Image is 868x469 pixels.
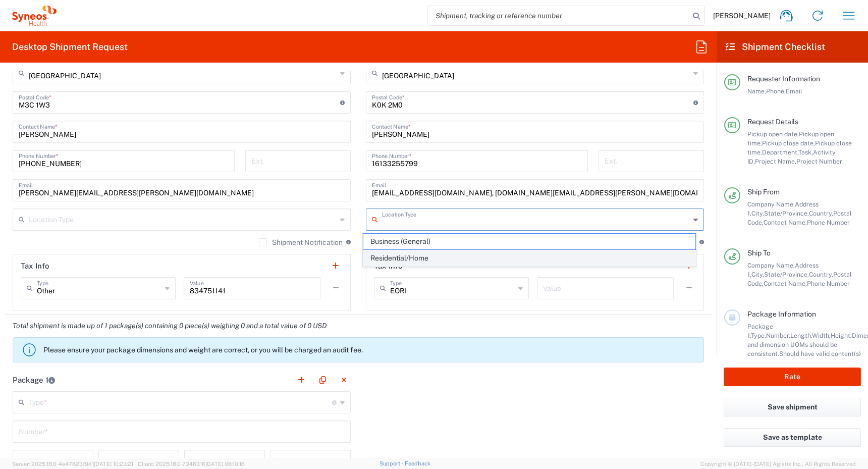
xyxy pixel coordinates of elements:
h2: Shipment Checklist [726,41,825,53]
span: [DATE] 10:23:21 [94,461,133,467]
span: Package Information [747,310,816,318]
span: Number, [766,332,790,339]
span: City, [751,271,764,278]
span: Requester Information [747,75,820,83]
a: Feedback [405,460,430,466]
h2: Tax Info [21,261,49,271]
span: Business (General) [363,234,696,249]
span: Should have valid content(s) [779,350,861,357]
span: Email [786,87,802,95]
span: Phone, [766,87,786,95]
span: Type, [751,332,766,339]
span: Height, [831,332,852,339]
em: Total shipment is made up of 1 package(s) containing 0 piece(s) weighing 0 and a total value of 0... [5,322,334,330]
p: Please ensure your package dimensions and weight are correct, or you will be charged an audit fee. [43,345,699,354]
span: Pickup open date, [747,130,799,138]
span: City, [751,210,764,217]
h2: Package 1 [13,375,55,385]
input: Shipment, tracking or reference number [428,6,689,25]
span: Client: 2025.18.0-7346316 [138,461,245,467]
span: Task, [798,148,813,156]
span: Pickup close date, [762,139,815,147]
span: Department, [762,148,798,156]
a: Support [379,460,405,466]
h2: Desktop Shipment Request [12,41,128,53]
span: Project Name, [755,158,796,165]
span: Phone Number [807,280,850,287]
span: Name, [747,87,766,95]
span: Residential/Home [363,250,696,266]
span: Ship From [747,188,780,196]
span: State/Province, [764,210,809,217]
span: Copyright © [DATE]-[DATE] Agistix Inc., All Rights Reserved [700,459,856,468]
span: Ship To [747,249,771,257]
span: Length, [790,332,812,339]
button: Save as template [724,428,861,447]
span: Request Details [747,118,798,126]
span: Width, [812,332,831,339]
span: Country, [809,271,833,278]
span: [DATE] 08:10:16 [205,461,245,467]
span: Company Name, [747,262,795,269]
span: Country, [809,210,833,217]
label: Shipment Notification [259,238,343,246]
span: Package 1: [747,323,773,339]
span: State/Province, [764,271,809,278]
span: Server: 2025.18.0-4e47823f9d1 [12,461,133,467]
span: Company Name, [747,200,795,208]
button: Save shipment [724,398,861,416]
span: Contact Name, [764,219,807,226]
span: [PERSON_NAME] [713,11,771,20]
span: Contact Name, [764,280,807,287]
span: Project Number [796,158,842,165]
button: Rate [724,368,861,386]
span: Phone Number [807,219,850,226]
